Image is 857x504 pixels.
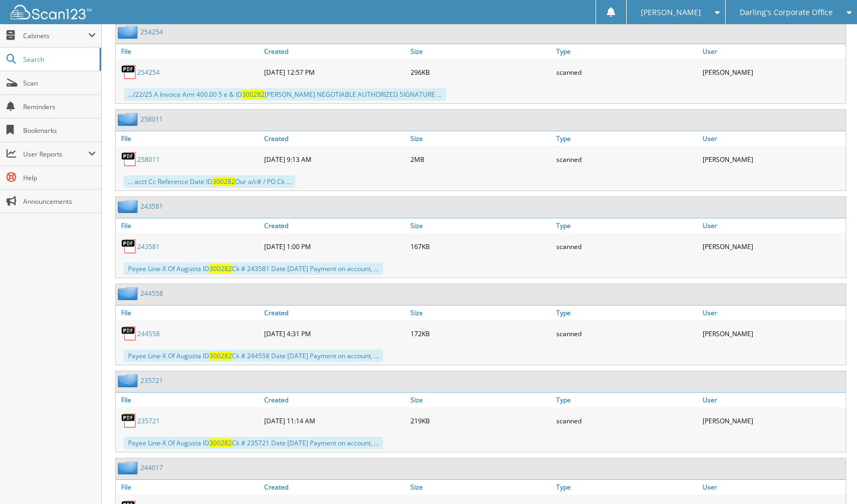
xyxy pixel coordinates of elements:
[209,438,232,448] span: 300282
[803,452,857,504] iframe: Chat Widget
[137,416,160,425] a: 235721
[23,150,88,159] span: User Reports
[261,410,407,431] div: [DATE] 11:14 AM
[700,323,846,344] div: [PERSON_NAME]
[137,155,160,164] a: 258011
[408,236,554,257] div: 167KB
[261,306,407,320] a: Created
[700,306,846,320] a: User
[261,323,407,344] div: [DATE] 4:31 PM
[23,31,88,40] span: Cabinets
[700,480,846,494] a: User
[261,44,407,59] a: Created
[121,151,137,167] img: PDF.png
[700,410,846,431] div: [PERSON_NAME]
[261,393,407,407] a: Created
[124,88,446,101] div: .../22/25 A Invoice Amt 400.00 5 e & ID [PERSON_NAME] NEGOTIABLE AUTHORIZED SIGNATURE ...
[700,393,846,407] a: User
[408,61,554,83] div: 296KB
[408,480,554,494] a: Size
[23,102,96,111] span: Reminders
[140,289,163,298] a: 244558
[118,461,140,474] img: folder2.png
[118,200,140,213] img: folder2.png
[408,44,554,59] a: Size
[700,131,846,146] a: User
[140,27,163,37] a: 254254
[700,218,846,233] a: User
[124,175,295,188] div: ... acct Cc Reference Date ID Our a/c# / PO Ck ...
[554,480,699,494] a: Type
[140,115,163,124] a: 258011
[554,148,699,170] div: scanned
[116,44,261,59] a: File
[261,148,407,170] div: [DATE] 9:13 AM
[554,61,699,83] div: scanned
[213,177,235,186] span: 300282
[209,351,232,360] span: 300282
[124,262,383,275] div: Payee Line-X Of Augusta ID Ck # 243581 Date [DATE] Payment on account, ...
[23,55,94,64] span: Search
[554,306,699,320] a: Type
[554,393,699,407] a: Type
[261,236,407,257] div: [DATE] 1:00 PM
[116,306,261,320] a: File
[121,413,137,429] img: PDF.png
[118,287,140,300] img: folder2.png
[554,323,699,344] div: scanned
[554,44,699,59] a: Type
[408,306,554,320] a: Size
[408,393,554,407] a: Size
[116,218,261,233] a: File
[554,410,699,431] div: scanned
[408,323,554,344] div: 172KB
[121,325,137,342] img: PDF.png
[261,480,407,494] a: Created
[700,61,846,83] div: [PERSON_NAME]
[554,218,699,233] a: Type
[118,112,140,126] img: folder2.png
[23,79,96,88] span: Scan
[140,376,163,385] a: 235721
[140,202,163,211] a: 243581
[121,238,137,254] img: PDF.png
[118,374,140,387] img: folder2.png
[242,90,265,99] span: 300282
[408,218,554,233] a: Size
[408,131,554,146] a: Size
[261,61,407,83] div: [DATE] 12:57 PM
[121,64,137,80] img: PDF.png
[124,437,383,449] div: Payee Line-X Of Augusta ID Ck # 235721 Date [DATE] Payment on account, ...
[137,68,160,77] a: 254254
[137,242,160,251] a: 243581
[261,131,407,146] a: Created
[700,148,846,170] div: [PERSON_NAME]
[740,9,833,16] span: Darling's Corporate Office
[261,218,407,233] a: Created
[116,131,261,146] a: File
[23,197,96,206] span: Announcements
[140,463,163,472] a: 244017
[23,173,96,182] span: Help
[116,480,261,494] a: File
[209,264,232,273] span: 300282
[124,350,383,362] div: Payee Line-X Of Augusta ID Ck # 244558 Date [DATE] Payment on account, ...
[700,44,846,59] a: User
[23,126,96,135] span: Bookmarks
[137,329,160,338] a: 244558
[554,131,699,146] a: Type
[408,410,554,431] div: 219KB
[116,393,261,407] a: File
[11,5,91,19] img: scan123-logo-white.svg
[554,236,699,257] div: scanned
[641,9,701,16] span: [PERSON_NAME]
[408,148,554,170] div: 2MB
[118,25,140,39] img: folder2.png
[700,236,846,257] div: [PERSON_NAME]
